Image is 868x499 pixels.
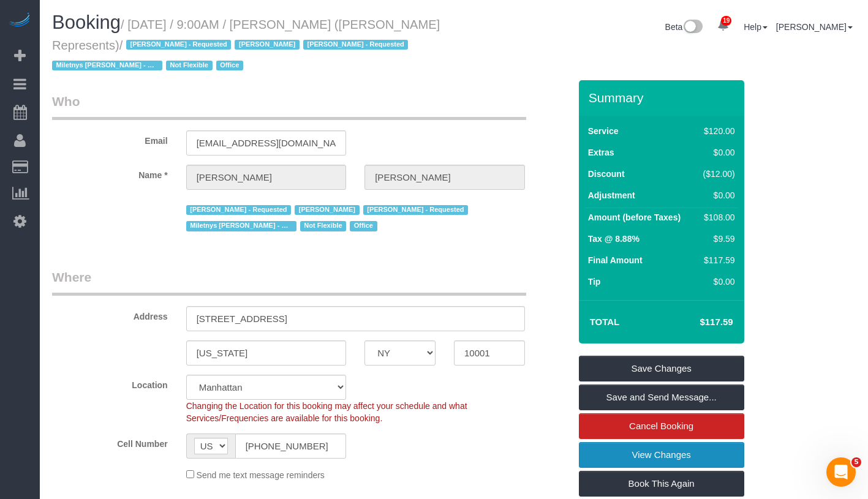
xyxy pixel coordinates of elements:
[588,254,643,266] label: Final Amount
[7,12,32,29] img: Automaid Logo
[698,168,735,180] div: ($12.00)
[698,211,735,223] div: $108.00
[579,356,744,381] a: Save Changes
[186,165,347,190] input: First Name
[197,470,325,480] span: Send me text message reminders
[698,276,735,288] div: $0.00
[851,457,861,467] span: 5
[43,165,177,181] label: Name *
[589,91,738,105] h3: Summary
[698,146,735,159] div: $0.00
[698,233,735,245] div: $9.59
[43,375,177,391] label: Location
[186,205,291,215] span: [PERSON_NAME] - Requested
[579,413,744,439] a: Cancel Booking
[300,221,347,231] span: Not Flexible
[711,12,735,39] a: 19
[186,221,296,231] span: Miletnys [PERSON_NAME] - Requested
[43,306,177,323] label: Address
[663,317,733,328] h4: $117.59
[588,189,635,201] label: Adjustment
[744,22,768,32] a: Help
[588,146,614,159] label: Extras
[52,92,526,120] legend: Who
[364,165,525,190] input: Last Name
[303,40,408,50] span: [PERSON_NAME] - Requested
[52,18,440,73] small: / [DATE] / 9:00AM / [PERSON_NAME] ([PERSON_NAME] Represents)
[579,442,744,468] a: View Changes
[588,233,640,245] label: Tax @ 8.88%
[588,168,625,180] label: Discount
[454,340,525,366] input: Zip Code
[216,61,243,70] span: Office
[52,268,526,296] legend: Where
[682,20,703,36] img: New interface
[588,125,619,137] label: Service
[126,40,231,50] span: [PERSON_NAME] - Requested
[350,221,377,231] span: Office
[186,130,347,156] input: Email
[588,276,601,288] label: Tip
[698,254,735,266] div: $117.59
[698,125,735,137] div: $120.00
[43,130,177,147] label: Email
[166,61,213,70] span: Not Flexible
[186,340,347,366] input: City
[579,471,744,497] a: Book This Again
[721,16,731,26] span: 19
[43,433,177,450] label: Cell Number
[776,22,853,32] a: [PERSON_NAME]
[826,457,856,487] iframe: Intercom live chat
[579,385,744,410] a: Save and Send Message...
[363,205,468,215] span: [PERSON_NAME] - Requested
[665,22,703,32] a: Beta
[52,61,162,70] span: Miletnys [PERSON_NAME] - Requested
[698,189,735,201] div: $0.00
[590,317,620,327] strong: Total
[235,40,299,50] span: [PERSON_NAME]
[588,211,681,223] label: Amount (before Taxes)
[235,433,347,459] input: Cell Number
[295,205,359,215] span: [PERSON_NAME]
[52,39,412,73] span: /
[186,401,467,423] span: Changing the Location for this booking may affect your schedule and what Services/Frequencies are...
[52,12,121,33] span: Booking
